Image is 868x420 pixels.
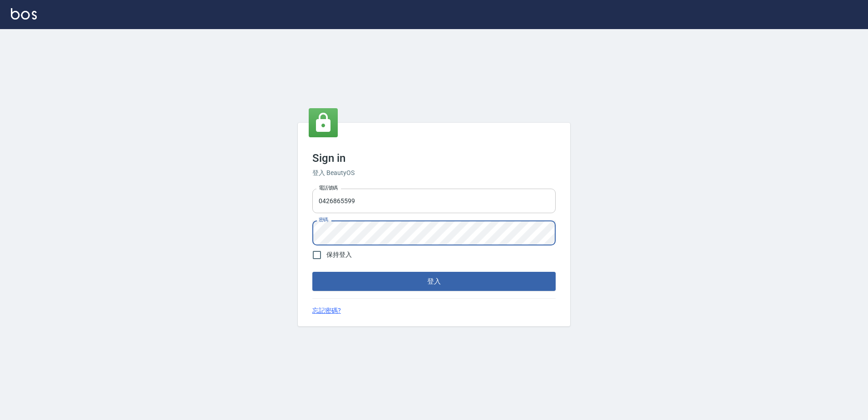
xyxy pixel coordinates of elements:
span: 保持登入 [326,250,352,260]
button: 登入 [312,272,556,291]
label: 電話號碼 [319,185,338,191]
h3: Sign in [312,152,556,165]
img: Logo [11,8,37,20]
h6: 登入 BeautyOS [312,168,556,178]
label: 密碼 [319,216,328,223]
a: 忘記密碼? [312,306,341,315]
